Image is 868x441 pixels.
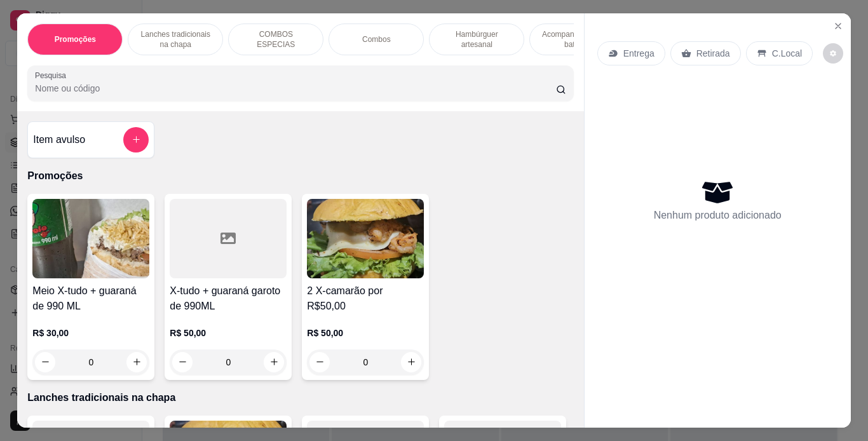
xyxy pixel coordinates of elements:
[823,43,843,64] button: decrease-product-quantity
[27,168,573,184] p: Promoções
[126,352,147,372] button: increase-product-quantity
[32,283,149,314] h4: Meio X-tudo + guaraná de 990 ML
[35,70,71,81] label: Pesquisa
[35,82,556,95] input: Pesquisa
[307,283,424,314] h4: 2 X-camarão por R$50,00
[55,34,96,44] p: Promoções
[33,132,85,147] h4: Item avulso
[440,29,513,50] p: Hambúrguer artesanal
[540,29,614,50] p: Acompanhamentos ( batata )
[654,208,782,223] p: Nenhum produto adicionado
[170,327,287,339] p: R$ 50,00
[362,34,391,44] p: Combos
[264,352,284,372] button: increase-product-quantity
[32,327,149,339] p: R$ 30,00
[139,29,212,50] p: Lanches tradicionais na chapa
[623,47,654,60] p: Entrega
[35,352,55,372] button: decrease-product-quantity
[828,16,848,36] button: Close
[27,390,573,405] p: Lanches tradicionais na chapa
[32,199,149,278] img: product-image
[123,127,149,153] button: add-separate-item
[170,283,287,314] h4: X-tudo + guaraná garoto de 990ML
[772,47,802,60] p: C.Local
[172,352,193,372] button: decrease-product-quantity
[307,199,424,278] img: product-image
[239,29,313,50] p: COMBOS ESPECIAS
[696,47,730,60] p: Retirada
[307,327,424,339] p: R$ 50,00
